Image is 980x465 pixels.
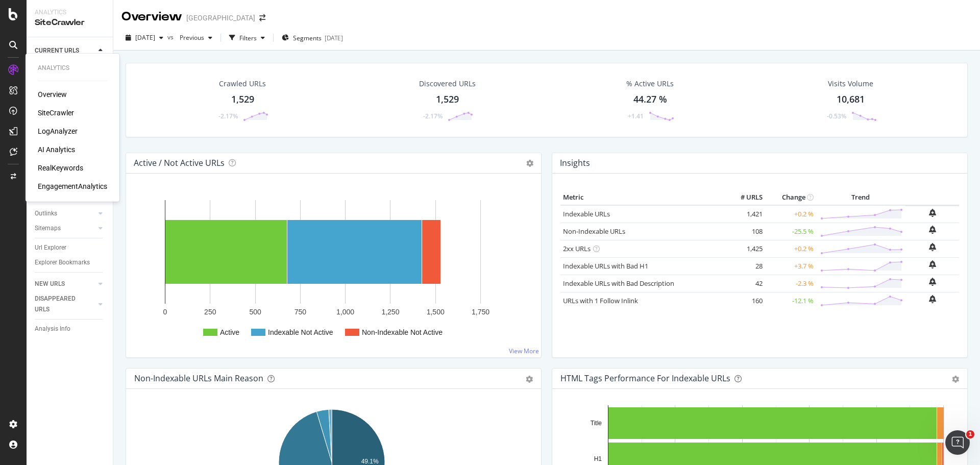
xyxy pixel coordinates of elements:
span: Segments [293,34,322,42]
div: 1,529 [231,93,254,106]
text: 750 [295,308,307,316]
svg: A chart. [134,190,529,349]
text: 1,250 [381,308,399,316]
div: Filters [239,34,257,42]
div: 10,681 [837,93,865,106]
a: LogAnalyzer [38,126,78,136]
div: Visits Volume [828,79,873,89]
div: 1,529 [436,93,459,106]
div: [DATE] [325,34,343,42]
div: NEW URLS [35,279,65,289]
a: RealKeywords [38,163,83,173]
a: URLs with 1 Follow Inlink [563,296,638,305]
div: -2.17% [218,112,238,120]
div: bell-plus [929,260,936,268]
div: gear [952,376,959,383]
span: Previous [176,33,204,42]
text: Active [220,328,239,336]
div: [GEOGRAPHIC_DATA] [186,13,255,23]
th: Metric [560,190,724,205]
div: Analytics [38,64,107,72]
th: Trend [816,190,905,205]
a: Non-Indexable URLs [563,227,625,236]
text: Indexable Not Active [268,328,333,336]
text: 500 [249,308,261,316]
td: -2.3 % [765,275,816,292]
text: H1 [594,455,602,462]
td: 1,421 [724,205,765,223]
th: # URLS [724,190,765,205]
button: Segments[DATE] [278,30,347,46]
div: bell-plus [929,209,936,217]
div: HTML Tags Performance for Indexable URLs [560,373,730,383]
a: Outlinks [35,208,95,219]
div: gear [526,376,533,383]
div: Url Explorer [35,242,66,253]
td: 1,425 [724,240,765,257]
a: Indexable URLs with Bad Description [563,279,674,288]
span: vs [167,33,176,41]
a: Url Explorer [35,242,106,253]
div: -0.53% [827,112,846,120]
td: -12.1 % [765,292,816,309]
td: +0.2 % [765,205,816,223]
a: DISAPPEARED URLS [35,293,95,315]
th: Change [765,190,816,205]
a: Overview [38,89,67,100]
div: EngagementAnalytics [38,181,107,191]
div: arrow-right-arrow-left [259,14,265,21]
text: 250 [204,308,216,316]
a: SiteCrawler [38,108,74,118]
div: Overview [121,8,182,26]
a: View More [509,347,539,355]
a: Sitemaps [35,223,95,234]
button: [DATE] [121,30,167,46]
h4: Insights [560,156,590,170]
div: % Active URLs [626,79,674,89]
div: SiteCrawler [35,17,105,29]
span: 1 [966,430,974,438]
i: Options [526,160,533,167]
td: 108 [724,223,765,240]
a: CURRENT URLS [35,45,95,56]
div: bell-plus [929,243,936,251]
td: 160 [724,292,765,309]
a: AI Analytics [38,144,75,155]
td: +3.7 % [765,257,816,275]
a: Indexable URLs [563,209,610,218]
div: Explorer Bookmarks [35,257,90,268]
div: Sitemaps [35,223,61,234]
text: 0 [163,308,167,316]
a: Indexable URLs with Bad H1 [563,261,648,271]
a: Analysis Info [35,324,106,334]
text: Non-Indexable Not Active [362,328,443,336]
td: +0.2 % [765,240,816,257]
a: NEW URLS [35,279,95,289]
div: 44.27 % [633,93,667,106]
span: 2025 Oct. 5th [135,33,155,42]
text: Title [591,420,602,427]
div: bell-plus [929,295,936,303]
a: 2xx URLs [563,244,591,253]
div: Analytics [35,8,105,17]
div: bell-plus [929,226,936,234]
div: Outlinks [35,208,57,219]
div: -2.17% [423,112,443,120]
td: -25.5 % [765,223,816,240]
div: bell-plus [929,278,936,286]
iframe: Intercom live chat [945,430,970,455]
text: 1,500 [427,308,445,316]
h4: Active / Not Active URLs [134,156,225,170]
text: 1,000 [336,308,354,316]
button: Filters [225,30,269,46]
div: Analysis Info [35,324,70,334]
div: Discovered URLs [419,79,476,89]
button: Previous [176,30,216,46]
td: 42 [724,275,765,292]
div: +1.41 [628,112,644,120]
